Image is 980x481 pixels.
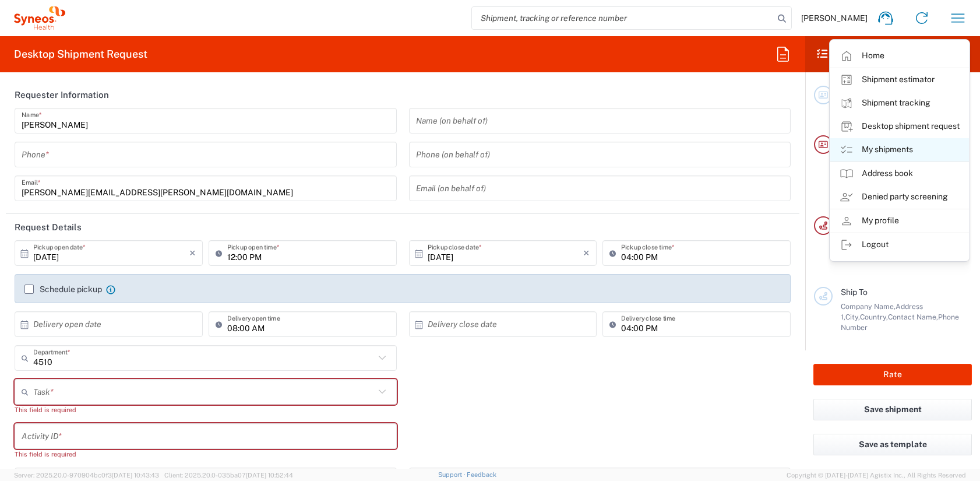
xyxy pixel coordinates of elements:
[467,471,496,478] a: Feedback
[15,405,397,415] div: This field is required
[15,222,82,233] h2: Request Details
[830,162,969,185] a: Address book
[830,233,969,257] a: Logout
[14,472,159,479] span: Server: 2025.20.0-970904bc0f3
[583,244,590,262] i: ×
[787,470,966,480] span: Copyright © [DATE]-[DATE] Agistix Inc., All Rights Reserved
[830,44,969,68] a: Home
[14,47,147,61] h2: Desktop Shipment Request
[438,471,467,478] a: Support
[112,472,159,479] span: [DATE] 10:43:43
[841,287,868,297] span: Ship To
[246,472,293,479] span: [DATE] 10:52:44
[801,13,868,23] span: [PERSON_NAME]
[860,313,888,321] span: Country,
[830,185,969,209] a: Denied party screening
[24,285,102,294] label: Schedule pickup
[830,209,969,233] a: My profile
[841,302,896,311] span: Company Name,
[830,115,969,138] a: Desktop shipment request
[816,47,933,61] h2: Shipment Checklist
[813,364,972,385] button: Rate
[830,138,969,161] a: My shipments
[164,472,293,479] span: Client: 2025.20.0-035ba07
[189,244,196,262] i: ×
[813,399,972,420] button: Save shipment
[888,313,938,321] span: Contact Name,
[813,434,972,455] button: Save as template
[472,7,774,29] input: Shipment, tracking or reference number
[15,89,109,101] h2: Requester Information
[845,313,860,321] span: City,
[830,92,969,115] a: Shipment tracking
[830,68,969,92] a: Shipment estimator
[15,449,397,459] div: This field is required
